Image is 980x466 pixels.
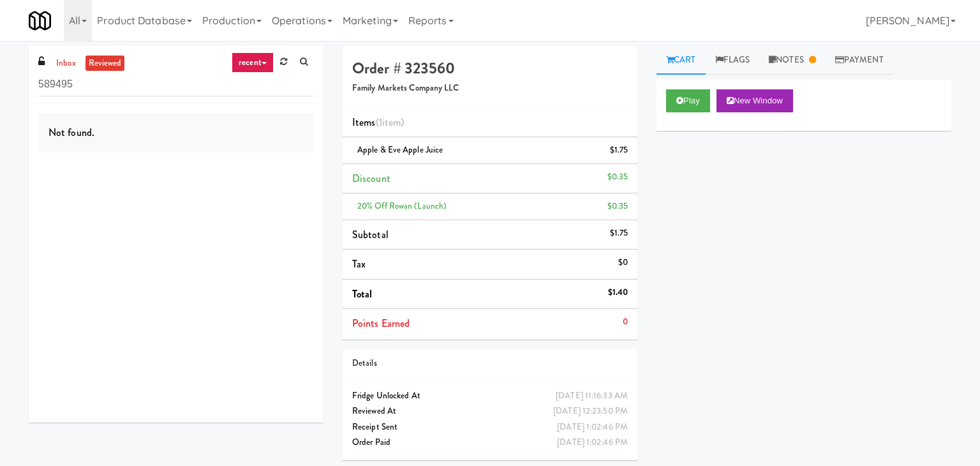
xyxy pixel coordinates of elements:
[357,200,447,212] span: 20% Off Rowan (launch)
[352,60,628,77] h4: Order # 323560
[826,46,893,75] a: Payment
[376,115,405,130] span: (1 )
[553,403,628,419] div: [DATE] 12:23:50 PM
[657,46,706,75] a: Cart
[610,142,628,158] div: $1.75
[706,46,760,75] a: Flags
[607,169,628,185] div: $0.35
[85,56,125,71] a: reviewed
[623,314,628,330] div: 0
[607,199,628,214] div: $0.35
[759,46,826,75] a: Notes
[38,73,314,96] input: Search vision orders
[352,84,628,93] h5: Family Markets Company LLC
[557,435,628,451] div: [DATE] 1:02:46 PM
[666,89,710,112] button: Play
[352,316,410,331] span: Points Earned
[232,52,274,73] a: recent
[608,285,628,301] div: $1.40
[352,403,628,419] div: Reviewed At
[618,255,628,271] div: $0
[53,56,79,71] a: inbox
[352,171,390,186] span: Discount
[48,125,94,140] span: Not found.
[352,287,373,301] span: Total
[352,435,628,451] div: Order Paid
[352,419,628,435] div: Receipt Sent
[352,257,366,271] span: Tax
[352,356,628,372] div: Details
[352,388,628,404] div: Fridge Unlocked At
[610,225,628,241] div: $1.75
[29,10,51,32] img: Micromart
[716,89,793,112] button: New Window
[557,419,628,435] div: [DATE] 1:02:46 PM
[556,388,628,404] div: [DATE] 11:16:33 AM
[352,115,404,130] span: Items
[357,144,443,156] span: Apple & Eve Apple Juice
[382,115,401,130] ng-pluralize: item
[352,227,389,242] span: Subtotal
